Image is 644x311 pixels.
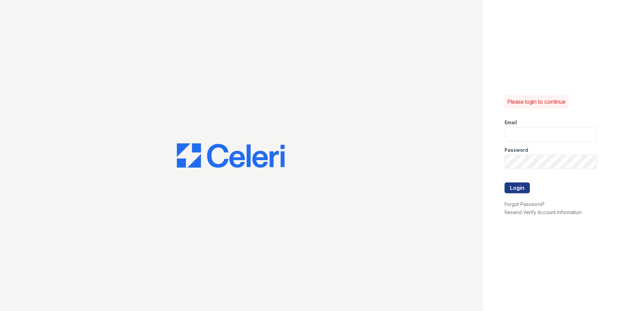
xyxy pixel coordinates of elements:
label: Email [505,119,517,126]
a: Resend Verify Account Information [505,209,582,215]
a: Forgot Password? [505,201,545,207]
img: CE_Logo_Blue-a8612792a0a2168367f1c8372b55b34899dd931a85d93a1a3d3e32e68fde9ad4.png [177,143,285,168]
p: Please login to continue [507,98,566,106]
button: Login [505,182,530,193]
label: Password [505,147,528,153]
